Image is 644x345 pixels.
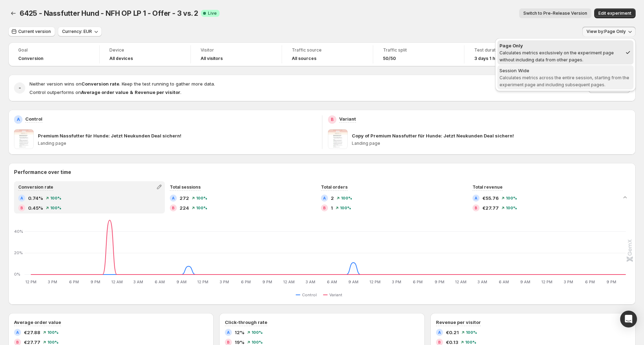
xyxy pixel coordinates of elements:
text: 6 AM [499,279,509,284]
h2: B [172,206,175,210]
text: 9 PM [90,279,100,284]
button: Edit experiment [594,8,636,18]
span: Conversion [18,56,43,61]
span: 100 % [251,340,263,344]
text: 3 PM [564,279,573,284]
span: Total revenue [472,184,503,190]
span: €27.88 [24,329,40,336]
span: 100 % [196,206,207,210]
span: €55.76 [482,195,499,202]
text: 12 AM [455,279,467,284]
text: 6 PM [585,279,595,284]
p: Landing page [38,141,316,146]
text: 3 AM [306,279,315,284]
button: Control [296,291,320,299]
h2: B [331,117,334,122]
h2: A [438,330,441,334]
p: Landing page [352,141,630,146]
text: 12 PM [25,279,36,284]
h2: - [19,84,21,92]
text: 20% [14,250,23,255]
span: Total sessions [170,184,201,190]
span: 100 % [47,340,59,344]
h4: All devices [109,56,133,61]
a: VisitorAll visitors [201,47,272,62]
span: 100 % [506,206,517,210]
h2: A [172,196,175,200]
a: Traffic split50/50 [383,47,454,62]
p: Copy of Premium Nassfutter für Hunde: Jetzt Neukunden Deal sichern! [352,132,514,139]
button: Variant [323,291,345,299]
h4: All visitors [201,56,223,61]
h2: B [227,340,230,344]
text: 3 AM [477,279,487,284]
text: 3 PM [48,279,57,284]
span: 100 % [251,330,263,334]
text: 3 PM [220,279,229,284]
text: 6 AM [155,279,165,284]
span: Device [109,47,181,53]
p: Control [25,115,42,122]
div: Page Only [499,42,622,49]
img: Copy of Premium Nassfutter für Hunde: Jetzt Neukunden Deal sichern! [328,129,348,149]
span: 272 [180,195,189,202]
h2: B [438,340,441,344]
h2: B [16,340,19,344]
h2: A [16,330,19,334]
span: 100 % [465,340,476,344]
span: Visitor [201,47,272,53]
span: 100 % [340,206,351,210]
span: Edit experiment [598,11,631,16]
button: View by:Page Only [582,27,636,36]
text: 9 AM [176,279,187,284]
text: 0% [14,272,20,277]
text: 12 AM [111,279,123,284]
h2: B [20,206,23,210]
span: 224 [180,204,189,211]
button: Current version [8,27,55,36]
text: 6 PM [413,279,423,284]
span: 0.74% [28,195,43,202]
text: 12 AM [283,279,295,284]
span: 100 % [466,330,477,334]
span: Calculates metrics exclusively on the experiment page without including data from other pages. [499,50,614,62]
strong: Revenue per visitor [135,89,180,95]
a: Test duration3 days 1 hour 50 minutes [474,47,546,62]
strong: & [130,89,133,95]
span: Control [302,292,317,298]
span: Switch to Pre-Release Version [523,11,587,16]
span: Total orders [321,184,348,190]
h2: A [227,330,230,334]
h3: Click-through rate [225,319,267,326]
span: 100 % [47,330,59,334]
strong: Average order value [81,89,128,95]
div: Session Wide [499,67,631,74]
strong: Conversion rate [81,81,119,87]
a: DeviceAll devices [109,47,181,62]
span: Currency: EUR [62,29,92,34]
text: 12 PM [369,279,381,284]
span: 100 % [196,196,207,200]
h2: Performance over time [14,169,630,176]
img: Premium Nassfutter für Hunde: Jetzt Neukunden Deal sichern! [14,129,34,149]
span: 100 % [50,196,61,200]
span: 100 % [341,196,352,200]
span: €0.21 [446,329,459,336]
text: 9 PM [262,279,272,284]
text: 6 PM [241,279,251,284]
h2: A [20,196,23,200]
h2: B [475,206,477,210]
h3: Average order value [14,319,61,326]
h2: A [17,117,20,122]
text: 12 PM [197,279,208,284]
p: Variant [339,115,356,122]
text: 12 PM [541,279,552,284]
span: €27.77 [482,204,499,211]
button: Switch to Pre-Release Version [519,8,591,18]
h2: A [475,196,477,200]
span: 100 % [506,196,517,200]
span: 6425 - Nassfutter Hund - NFH OP LP 1 - Offer - 3 vs. 2 [20,9,198,18]
button: Currency: EUR [58,27,102,36]
div: Open Intercom Messenger [620,311,637,327]
p: Premium Nassfutter für Hunde: Jetzt Neukunden Deal sichern! [38,132,181,139]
